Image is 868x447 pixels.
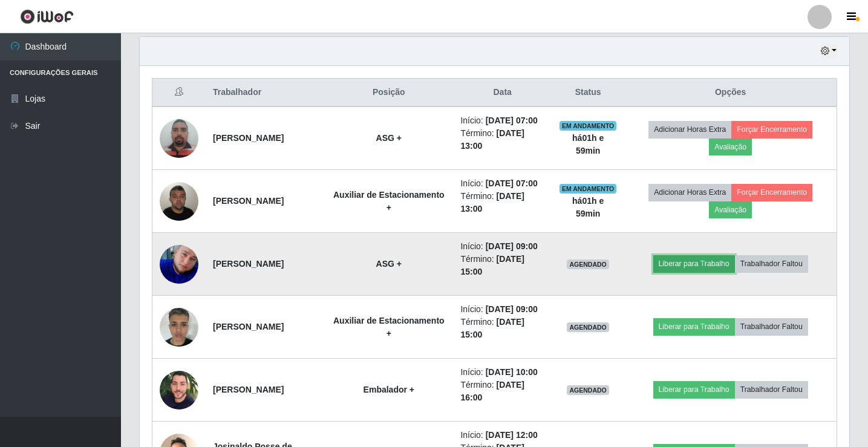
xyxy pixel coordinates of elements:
img: 1742494227769.jpeg [160,245,198,284]
li: Início: [460,114,544,127]
li: Término: [460,379,544,404]
span: AGENDADO [567,259,609,269]
button: Adicionar Horas Extra [648,184,731,201]
li: Término: [460,316,544,341]
li: Início: [460,303,544,316]
th: Data [453,79,552,107]
time: [DATE] 07:00 [486,178,538,188]
time: [DATE] 09:00 [486,241,538,251]
strong: Auxiliar de Estacionamento + [333,190,445,212]
button: Forçar Encerramento [731,121,812,138]
th: Trabalhador [206,79,324,107]
span: AGENDADO [567,385,609,395]
strong: ASG + [376,259,402,269]
th: Status [552,79,624,107]
button: Liberar para Trabalho [653,318,735,335]
time: [DATE] 09:00 [486,304,538,314]
img: 1686264689334.jpeg [160,113,198,164]
th: Opções [624,79,837,107]
time: [DATE] 12:00 [486,430,538,440]
button: Avaliação [709,201,752,218]
img: 1683118670739.jpeg [160,366,198,414]
button: Trabalhador Faltou [735,255,808,272]
strong: ASG + [376,133,402,143]
button: Forçar Encerramento [731,184,812,201]
strong: há 01 h e 59 min [572,196,604,218]
strong: [PERSON_NAME] [213,385,284,394]
span: AGENDADO [567,322,609,332]
span: EM ANDAMENTO [560,184,617,194]
button: Trabalhador Faltou [735,381,808,398]
img: 1714957062897.jpeg [160,175,198,227]
button: Trabalhador Faltou [735,318,808,335]
strong: [PERSON_NAME] [213,133,284,143]
img: 1753187317343.jpeg [160,301,198,353]
li: Início: [460,177,544,190]
strong: [PERSON_NAME] [213,196,284,206]
strong: há 01 h e 59 min [572,133,604,155]
time: [DATE] 07:00 [486,116,538,125]
strong: [PERSON_NAME] [213,322,284,331]
li: Início: [460,429,544,442]
li: Término: [460,127,544,152]
li: Início: [460,366,544,379]
li: Término: [460,253,544,278]
button: Liberar para Trabalho [653,255,735,272]
li: Início: [460,240,544,253]
span: EM ANDAMENTO [560,121,617,131]
button: Adicionar Horas Extra [648,121,731,138]
strong: [PERSON_NAME] [213,259,284,269]
strong: Embalador + [364,385,414,394]
img: CoreUI Logo [20,9,74,24]
li: Término: [460,190,544,215]
button: Avaliação [709,139,752,155]
strong: Auxiliar de Estacionamento + [333,316,445,338]
th: Posição [324,79,453,107]
time: [DATE] 10:00 [486,367,538,377]
button: Liberar para Trabalho [653,381,735,398]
